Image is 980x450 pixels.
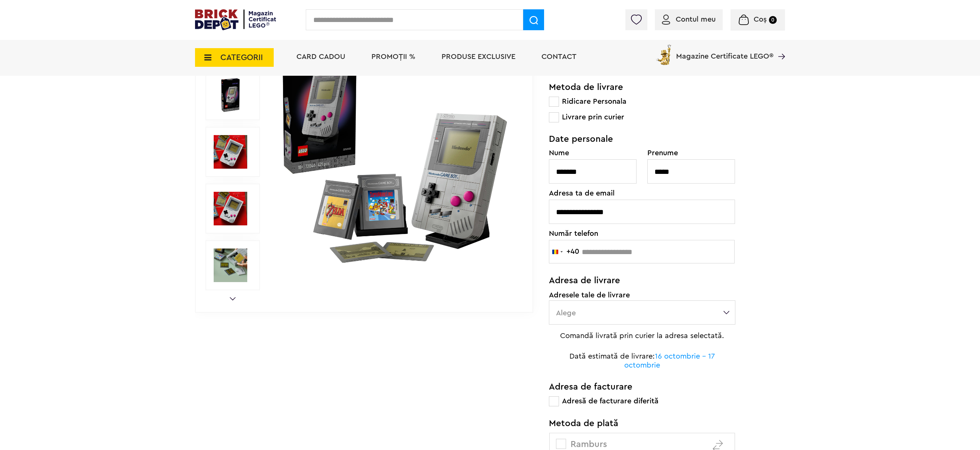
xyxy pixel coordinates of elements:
[549,230,735,237] label: Număr telefon
[557,440,607,449] span: Ramburs
[442,53,515,60] a: Produse exclusive
[296,53,345,60] a: Card Cadou
[549,97,735,107] label: Ridicare Personala
[549,240,579,263] button: Selected country
[214,249,247,282] img: LEGO Super Mario Game Boy
[214,192,247,225] img: Seturi Lego Game Boy
[676,16,716,23] span: Contul meu
[549,419,735,428] h2: Metoda de plată
[557,331,727,340] p: Comandă livrată prin curier la adresa selectată.
[214,78,247,112] img: Game Boy
[549,300,735,325] label: Alege
[214,135,247,169] img: Game Boy LEGO 72046
[549,290,735,300] h3: Adresele tale de livrare
[557,352,727,370] p: Dată estimată de livrare:
[549,134,735,144] h3: Date personale
[676,43,773,60] span: Magazine Certificate LEGO®
[754,16,767,23] span: Coș
[549,112,735,122] label: Livrare prin curier
[549,276,735,285] h2: Adresa de livrare
[624,353,715,369] span: 16 octombrie - 17 octombrie
[662,16,716,23] a: Contul meu
[549,190,735,197] label: Adresa ta de email
[549,83,735,92] h2: Metoda de livrare
[549,382,735,391] h2: Adresa de facturare
[773,43,785,50] a: Magazine Certificate LEGO®
[220,53,263,62] span: CATEGORII
[566,248,579,255] div: +40
[541,53,577,60] a: Contact
[276,32,516,272] img: Game Boy
[549,396,735,406] label: Adresă de facturare diferită
[230,297,236,300] a: Next
[647,149,735,157] label: Prenume
[549,149,637,157] label: Nume
[769,16,777,24] small: 0
[371,53,415,60] a: PROMOȚII %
